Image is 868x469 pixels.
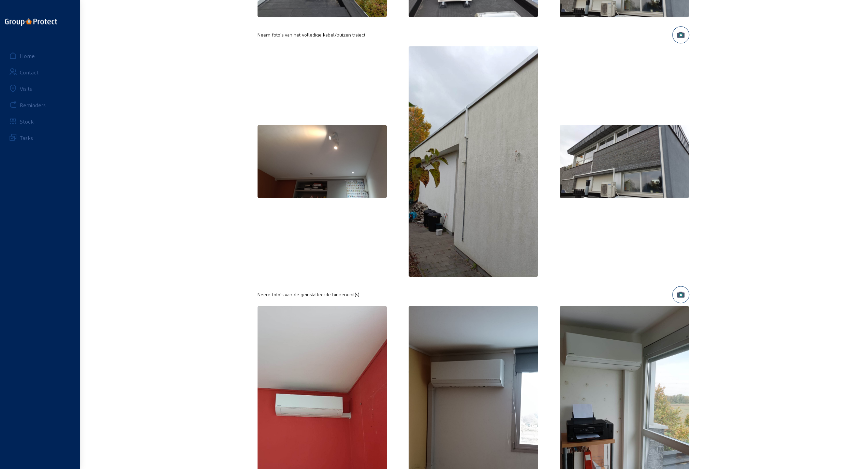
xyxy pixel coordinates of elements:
img: logo-oneline.png [5,18,57,26]
a: Tasks [4,129,76,146]
a: Home [4,47,76,64]
div: Home [20,53,35,59]
div: Contact [20,69,39,75]
img: aa6b1d1a-1049-38ff-e3e7-a29730d56a3a.jpeg [258,125,387,198]
a: Reminders [4,97,76,113]
div: Tasks [20,134,33,141]
img: 789cdf0c-227c-c8df-a0f2-2ee4b2e5d95f.jpeg [560,125,689,198]
mat-label: Neem foto's van de geinstalleerde binnenunit(s) [258,292,359,297]
div: Visits [20,85,32,92]
a: Visits [4,80,76,97]
a: Stock [4,113,76,129]
mat-label: Neem foto's van het volledige kabel/buizen traject [258,32,365,38]
div: Reminders [20,102,46,108]
img: b6c7761a-4dac-2e13-d925-8db068b65633.jpeg [409,46,538,277]
div: Stock [20,118,34,125]
a: Contact [4,64,76,80]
